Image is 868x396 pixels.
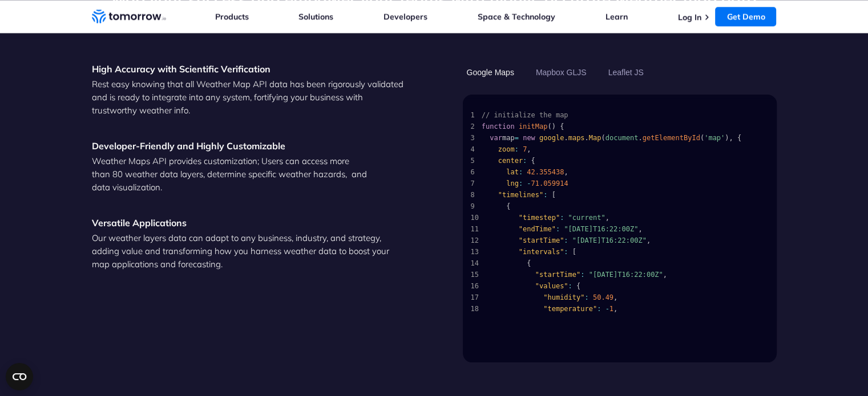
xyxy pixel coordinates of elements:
span: zoom [498,144,515,155]
a: Products [215,11,249,22]
a: Get Demo [715,7,776,26]
span: "[DATE]T16:22:00Z" [564,223,638,235]
span: : [543,189,547,201]
span: center [498,155,523,166]
span: 12 [471,235,486,246]
span: : [564,246,568,258]
span: 42.355438 [527,166,564,178]
span: 7 [471,178,482,189]
span: : [584,292,588,303]
span: { [560,121,564,132]
span: { [576,280,580,292]
span: 7 [523,144,527,155]
span: 5 [471,155,482,166]
span: map [502,132,515,144]
span: . [638,132,642,144]
span: : [568,280,572,292]
span: : [515,144,519,155]
span: { [531,155,535,166]
button: Google Maps [463,63,518,82]
span: , [564,166,568,178]
span: 15 [471,269,486,280]
span: - [527,178,531,189]
span: : [556,223,560,235]
button: Open CMP widget [6,363,33,390]
span: Map [589,132,601,144]
p: Rest easy knowing that all Weather Map API data has been rigorously validated and is ready to int... [92,77,406,117]
span: getElementById [643,132,700,144]
a: Home link [92,8,166,25]
span: 2 [471,121,482,132]
span: , [605,212,609,223]
button: Leaflet JS [604,63,648,82]
span: { [506,201,510,212]
span: 16 [471,280,486,292]
a: Solutions [298,11,333,22]
span: , [613,303,617,315]
span: ) [552,121,556,132]
span: "startTime" [519,235,564,246]
span: , [638,223,642,235]
span: 1 [471,109,482,121]
span: lat [506,166,519,178]
span: "endTime" [519,223,556,235]
span: : [560,212,564,223]
span: lng [506,178,519,189]
span: ( [601,132,605,144]
span: 6 [471,166,482,178]
span: 3 [471,132,482,144]
span: , [663,269,667,280]
span: var [490,132,502,144]
span: . [584,132,588,144]
span: "humidity" [543,292,584,303]
p: Weather Maps API provides customization; Users can access more than 80 weather data layers, deter... [92,154,406,194]
span: function [482,121,515,132]
span: 11 [471,223,486,235]
span: 50.49 [593,292,613,303]
span: "[DATE]T16:22:00Z" [589,269,663,280]
span: 18 [471,303,486,315]
span: "temperature" [543,303,597,315]
span: maps [568,132,585,144]
span: document [605,132,639,144]
span: . [564,132,568,144]
span: "[DATE]T16:22:00Z" [572,235,647,246]
span: - [605,303,609,315]
span: "current" [568,212,605,223]
span: new [523,132,535,144]
span: ( [547,121,551,132]
p: Our weather layers data can adapt to any business, industry, and strategy, adding value and trans... [92,231,406,271]
span: : [519,178,523,189]
strong: High Accuracy with Scientific Verification [92,63,271,75]
span: "startTime" [535,269,580,280]
button: Mapbox GLJS [532,63,591,82]
span: : [597,303,601,315]
span: , [647,235,651,246]
span: "intervals" [519,246,564,258]
span: : [519,166,523,178]
span: ( [700,132,704,144]
span: , [729,132,733,144]
strong: Developer-Friendly and Highly Customizable [92,140,285,152]
span: google [539,132,564,144]
span: 'map' [704,132,725,144]
span: 4 [471,144,482,155]
a: Log In [677,12,701,22]
span: : [580,269,584,280]
a: Space & Technology [478,11,555,22]
span: "timelines" [498,189,543,201]
span: , [527,144,531,155]
span: { [737,132,741,144]
span: "timestep" [519,212,560,223]
span: 71.059914 [531,178,568,189]
span: 14 [471,258,486,269]
span: [ [552,189,556,201]
span: // initialize the map [482,109,568,121]
span: 10 [471,212,486,223]
span: 8 [471,189,482,201]
span: : [564,235,568,246]
span: { [527,258,531,269]
span: [ [572,246,576,258]
strong: Versatile Applications [92,217,187,228]
span: = [515,132,519,144]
